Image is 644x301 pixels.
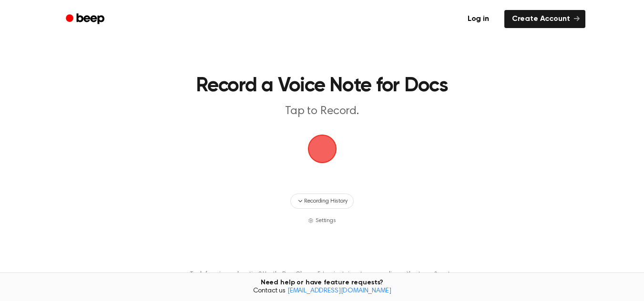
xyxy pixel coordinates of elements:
span: Recording History [304,197,347,205]
a: Beep [59,10,113,29]
h1: Record a Voice Note for Docs [103,76,541,96]
p: Tired of copying and pasting? Use the Docs Chrome Extension to insert your recordings without cop... [190,271,454,278]
p: Tap to Record. [139,104,505,119]
img: Beep Logo [308,135,337,163]
button: Settings [308,216,336,225]
button: Recording History [290,194,353,209]
span: Contact us [6,287,638,296]
a: [EMAIL_ADDRESS][DOMAIN_NAME] [287,288,391,294]
a: Create Account [504,10,585,28]
span: Settings [316,216,336,225]
a: Log in [458,8,499,30]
